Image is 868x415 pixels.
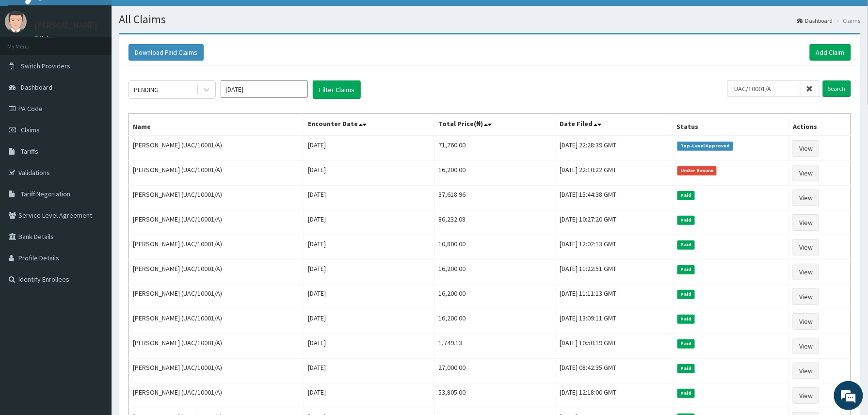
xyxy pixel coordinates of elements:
[434,285,556,309] td: 16,200.00
[556,334,673,359] td: [DATE] 10:50:19 GMT
[119,13,861,26] h1: All Claims
[159,5,182,28] div: Minimize live chat window
[21,83,52,92] span: Dashboard
[434,114,556,136] th: Total Price(₦)
[793,387,819,404] a: View
[304,334,435,359] td: [DATE]
[728,80,801,97] input: Search by HMO ID
[556,285,673,309] td: [DATE] 11:11:13 GMT
[677,364,695,373] span: Paid
[304,285,435,309] td: [DATE]
[677,265,695,274] span: Paid
[304,114,435,136] th: Encounter Date
[304,260,435,285] td: [DATE]
[677,166,717,175] span: Under Review
[677,216,695,224] span: Paid
[793,363,819,379] a: View
[129,260,304,285] td: [PERSON_NAME] (UAC/10001/A)
[434,235,556,260] td: 10,800.00
[21,62,70,70] span: Switch Providers
[304,359,435,383] td: [DATE]
[304,309,435,334] td: [DATE]
[789,114,851,136] th: Actions
[793,165,819,181] a: View
[793,288,819,305] a: View
[556,309,673,334] td: [DATE] 13:09:11 GMT
[434,210,556,235] td: 86,232.08
[556,359,673,383] td: [DATE] 08:42:35 GMT
[434,334,556,359] td: 1,749.13
[556,161,673,186] td: [DATE] 22:10:22 GMT
[793,190,819,206] a: View
[304,136,435,161] td: [DATE]
[21,147,38,156] span: Tariffs
[434,359,556,383] td: 27,000.00
[434,161,556,186] td: 16,200.00
[677,240,695,249] span: Paid
[129,285,304,309] td: [PERSON_NAME] (UAC/10001/A)
[793,239,819,255] a: View
[434,186,556,210] td: 37,618.96
[5,265,185,299] textarea: Type your message and hit 'Enter'
[304,161,435,186] td: [DATE]
[677,290,695,299] span: Paid
[556,186,673,210] td: [DATE] 15:44:38 GMT
[793,313,819,330] a: View
[304,383,435,408] td: [DATE]
[677,142,733,150] span: Top-Level Approved
[556,383,673,408] td: [DATE] 12:18:00 GMT
[793,140,819,157] a: View
[556,260,673,285] td: [DATE] 11:22:51 GMT
[677,315,695,323] span: Paid
[21,190,70,198] span: Tariff Negotiation
[834,16,861,25] li: Claims
[556,114,673,136] th: Date Filed
[793,338,819,354] a: View
[129,136,304,161] td: [PERSON_NAME] (UAC/10001/A)
[677,389,695,398] span: Paid
[34,34,57,41] a: Online
[434,383,556,408] td: 53,805.00
[34,21,97,30] p: [PERSON_NAME]
[434,260,556,285] td: 16,200.00
[129,359,304,383] td: [PERSON_NAME] (UAC/10001/A)
[304,186,435,210] td: [DATE]
[129,235,304,260] td: [PERSON_NAME] (UAC/10001/A)
[129,186,304,210] td: [PERSON_NAME] (UAC/10001/A)
[793,214,819,231] a: View
[50,54,163,67] div: Chat with us now
[556,210,673,235] td: [DATE] 10:27:20 GMT
[677,339,695,348] span: Paid
[313,80,361,99] button: Filter Claims
[810,44,851,61] a: Add Claim
[797,16,833,25] a: Dashboard
[129,161,304,186] td: [PERSON_NAME] (UAC/10001/A)
[129,334,304,359] td: [PERSON_NAME] (UAC/10001/A)
[793,264,819,280] a: View
[56,122,134,220] span: We're online!
[134,85,159,95] div: PENDING
[129,44,204,61] button: Download Paid Claims
[129,210,304,235] td: [PERSON_NAME] (UAC/10001/A)
[304,235,435,260] td: [DATE]
[556,136,673,161] td: [DATE] 22:28:39 GMT
[434,136,556,161] td: 71,760.00
[129,383,304,408] td: [PERSON_NAME] (UAC/10001/A)
[21,126,40,134] span: Claims
[221,80,308,98] input: Select Month and Year
[556,235,673,260] td: [DATE] 12:02:13 GMT
[823,80,851,97] input: Search
[18,48,39,73] img: d_794563401_company_1708531726252_794563401
[129,309,304,334] td: [PERSON_NAME] (UAC/10001/A)
[129,114,304,136] th: Name
[434,309,556,334] td: 16,200.00
[677,191,695,200] span: Paid
[304,210,435,235] td: [DATE]
[673,114,789,136] th: Status
[5,11,27,32] img: User Image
